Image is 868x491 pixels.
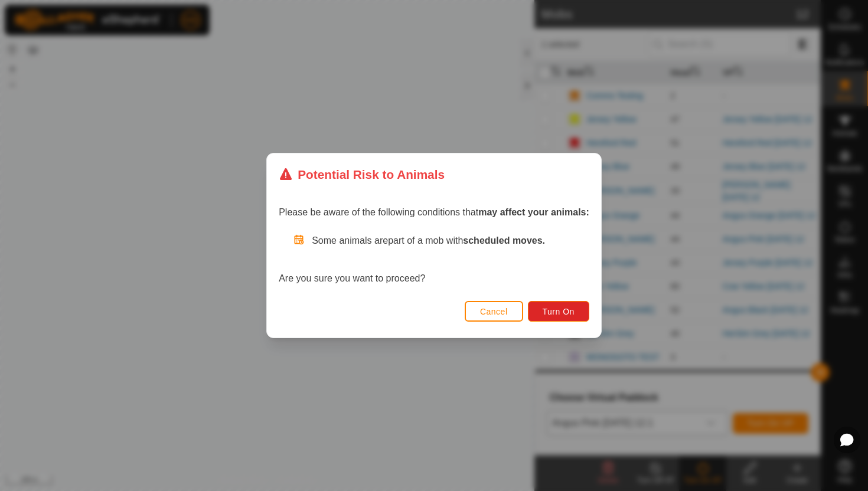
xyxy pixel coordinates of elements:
p: Some animals are [312,234,589,248]
strong: may affect your animals: [478,207,589,217]
span: Cancel [480,307,508,316]
div: Potential Risk to Animals [279,165,445,184]
button: Cancel [465,301,523,322]
strong: scheduled moves. [463,235,545,245]
button: Turn On [528,301,589,322]
div: Are you sure you want to proceed? [279,234,589,286]
span: part of a mob with [388,235,545,245]
span: Turn On [543,307,575,316]
span: Please be aware of the following conditions that [279,207,589,217]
